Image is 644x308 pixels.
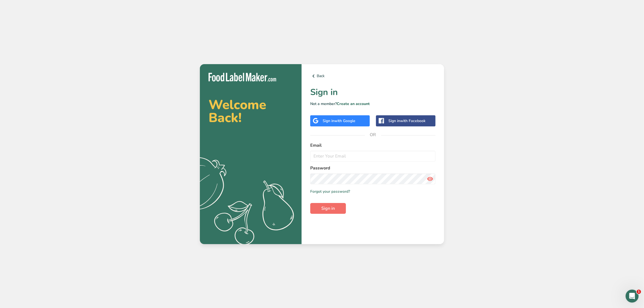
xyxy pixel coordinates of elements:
[209,73,276,82] img: Food Label Maker
[310,203,346,214] button: Sign in
[310,165,435,171] label: Password
[310,101,435,107] p: Not a member?
[334,118,355,123] span: with Google
[310,151,435,162] input: Enter Your Email
[365,127,381,143] span: OR
[337,101,370,106] a: Create an account
[209,98,293,124] h2: Welcome Back!
[321,205,335,212] span: Sign in
[637,290,641,294] span: 1
[400,118,425,123] span: with Facebook
[323,118,355,124] div: Sign in
[310,86,435,99] h1: Sign in
[310,189,350,194] a: Forgot your password?
[310,73,435,79] a: Back
[388,118,425,124] div: Sign in
[626,290,639,303] iframe: Intercom live chat
[310,142,435,149] label: Email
